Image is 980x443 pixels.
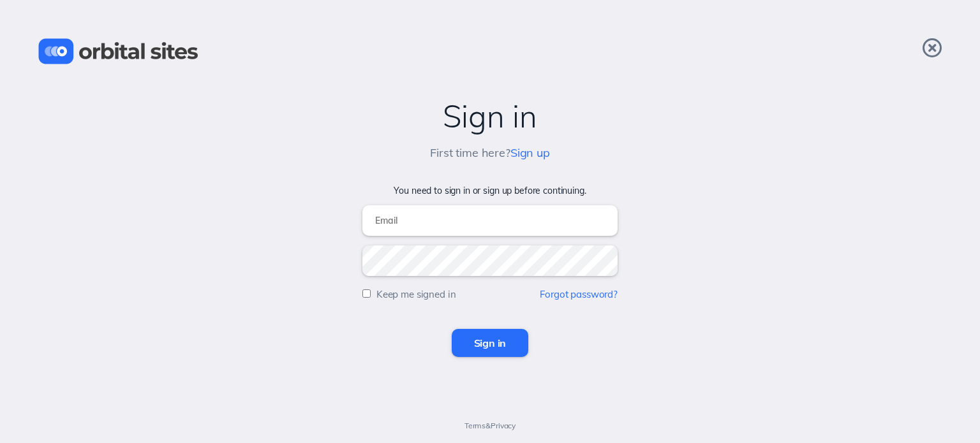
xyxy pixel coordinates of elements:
label: Keep me signed in [376,288,456,300]
a: Terms [464,421,486,430]
img: Orbital Sites Logo [38,38,198,64]
a: Sign up [510,145,550,160]
a: Forgot password? [540,288,618,300]
input: Sign in [452,329,529,357]
h5: First time here? [430,147,550,160]
form: You need to sign in or sign up before continuing. [13,185,967,357]
a: Privacy [491,421,516,430]
h2: Sign in [13,99,967,134]
input: Email [362,205,618,236]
